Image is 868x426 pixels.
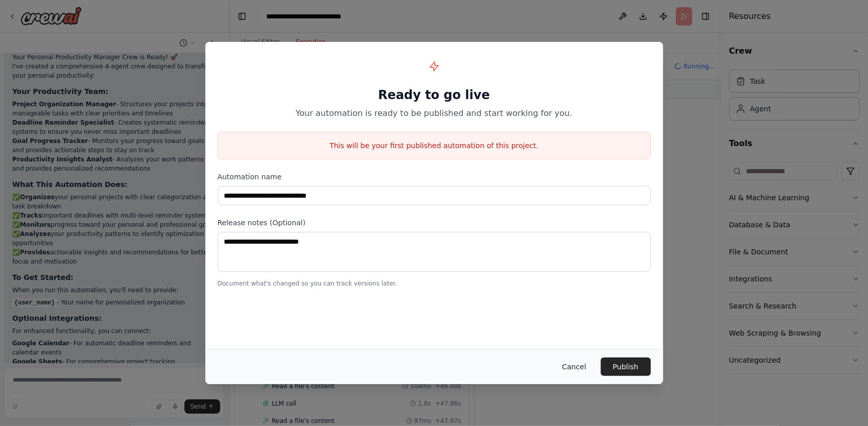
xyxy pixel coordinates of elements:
[554,358,594,376] button: Cancel
[218,107,651,120] p: Your automation is ready to be published and start working for you.
[218,172,651,182] label: Automation name
[218,140,650,151] p: This will be your first published automation of this project.
[218,87,651,103] h1: Ready to go live
[601,358,651,376] button: Publish
[218,218,651,228] label: Release notes (Optional)
[218,279,651,288] p: Document what's changed so you can track versions later.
